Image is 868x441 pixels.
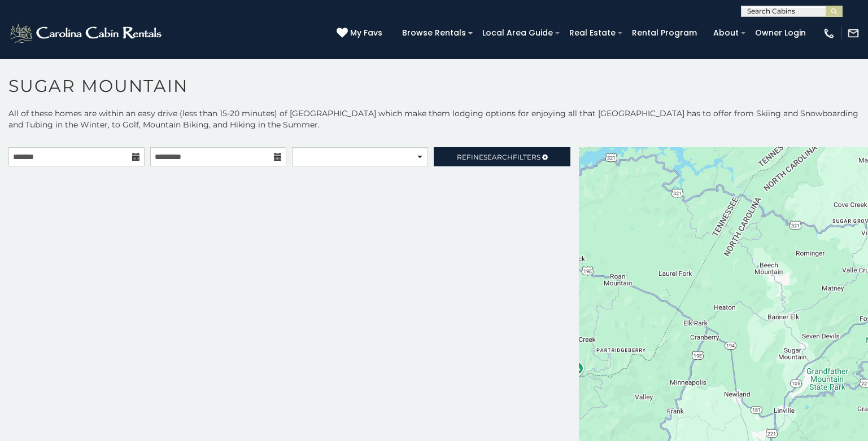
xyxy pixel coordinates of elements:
[749,24,812,42] a: Owner Login
[483,153,513,161] span: Search
[564,24,621,42] a: Real Estate
[823,27,835,39] img: phone-regular-white.png
[457,153,540,161] span: Refine Filters
[8,22,165,45] img: White-1-2.png
[337,27,385,39] a: My Favs
[708,24,744,42] a: About
[350,27,382,39] span: My Favs
[626,24,703,42] a: Rental Program
[396,24,472,42] a: Browse Rentals
[477,24,559,42] a: Local Area Guide
[847,27,860,39] img: mail-regular-white.png
[434,147,570,166] a: RefineSearchFilters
